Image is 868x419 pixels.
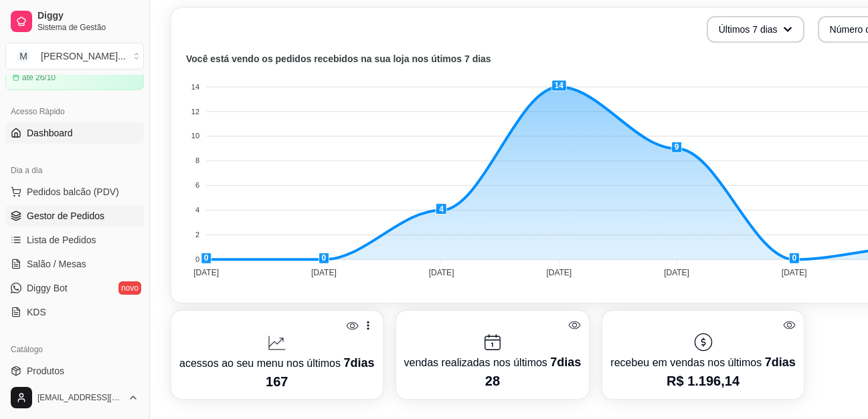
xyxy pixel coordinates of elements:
span: Produtos [27,364,64,378]
span: 7 dias [343,356,374,370]
p: recebeu em vendas nos últimos [610,353,795,372]
p: 167 [179,372,375,391]
a: Salão / Mesas [5,253,144,275]
p: acessos ao seu menu nos últimos [179,354,375,372]
button: Pedidos balcão (PDV) [5,181,144,202]
a: Gestor de Pedidos [5,205,144,227]
span: 7 dias [765,356,796,369]
tspan: [DATE] [664,268,689,277]
tspan: [DATE] [782,268,807,277]
span: Dashboard [27,126,73,140]
div: Acesso Rápido [5,101,144,122]
div: Catálogo [5,339,144,360]
button: [EMAIL_ADDRESS][DOMAIN_NAME] [5,382,144,414]
button: Últimos 7 dias [707,16,804,43]
tspan: [DATE] [193,268,219,277]
tspan: 4 [195,206,199,214]
span: Diggy [37,10,139,22]
span: Sistema de Gestão [37,22,139,33]
tspan: 2 [195,231,199,239]
span: Salão / Mesas [27,257,86,271]
article: até 26/10 [22,72,56,83]
tspan: [DATE] [429,268,454,277]
p: vendas realizadas nos últimos [404,353,582,372]
a: Produtos [5,360,144,382]
span: Pedidos balcão (PDV) [27,185,119,198]
tspan: 12 [191,108,199,116]
div: Dia a dia [5,160,144,181]
a: KDS [5,301,144,323]
span: Gestor de Pedidos [27,209,104,223]
text: Você está vendo os pedidos recebidos na sua loja nos útimos 7 dias [186,53,491,64]
button: Select a team [5,43,144,69]
span: KDS [27,305,46,319]
p: 28 [404,372,582,390]
p: R$ 1.196,14 [610,372,795,390]
tspan: 0 [195,255,199,263]
tspan: 14 [191,83,199,91]
a: Lista de Pedidos [5,229,144,251]
span: 7 dias [550,356,581,369]
a: Diggy Botnovo [5,277,144,299]
span: Diggy Bot [27,281,68,295]
tspan: [DATE] [311,268,337,277]
div: [PERSON_NAME] ... [41,49,126,63]
a: Dashboard [5,122,144,144]
span: M [17,49,30,63]
tspan: 10 [191,132,199,140]
a: DiggySistema de Gestão [5,5,144,37]
tspan: 8 [195,156,199,164]
tspan: 6 [195,181,199,189]
span: Lista de Pedidos [27,233,96,247]
tspan: [DATE] [546,268,572,277]
span: [EMAIL_ADDRESS][DOMAIN_NAME] [37,392,122,403]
